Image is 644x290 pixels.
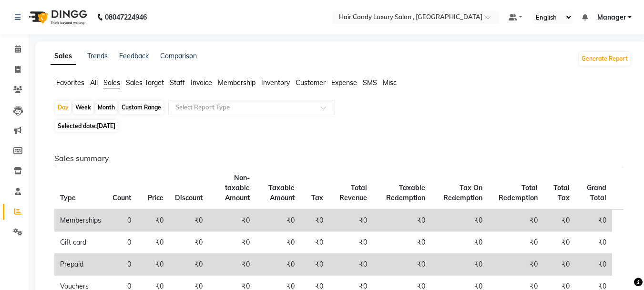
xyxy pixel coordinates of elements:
[105,4,147,31] b: 08047224946
[54,209,107,232] td: Memberships
[54,154,624,163] h6: Sales summary
[300,209,329,232] td: ₹0
[225,173,250,202] span: Non-taxable Amount
[119,101,164,114] div: Custom Range
[300,232,329,254] td: ₹0
[24,4,90,31] img: logo
[331,78,357,87] span: Expense
[97,122,115,129] span: [DATE]
[543,232,575,254] td: ₹0
[256,209,300,232] td: ₹0
[112,193,131,202] span: Count
[137,232,169,254] td: ₹0
[488,254,543,276] td: ₹0
[363,78,377,87] span: SMS
[107,232,137,254] td: 0
[329,209,373,232] td: ₹0
[300,254,329,276] td: ₹0
[579,52,630,65] button: Generate Report
[54,254,107,276] td: Prepaid
[575,232,612,254] td: ₹0
[60,193,76,202] span: Type
[55,120,118,132] span: Selected date:
[431,209,488,232] td: ₹0
[268,183,295,202] span: Taxable Amount
[107,254,137,276] td: 0
[575,254,612,276] td: ₹0
[119,52,149,60] a: Feedback
[137,254,169,276] td: ₹0
[218,78,256,87] span: Membership
[208,232,256,254] td: ₹0
[373,254,431,276] td: ₹0
[87,52,108,60] a: Trends
[261,78,290,87] span: Inventory
[169,209,208,232] td: ₹0
[148,193,164,202] span: Price
[56,78,84,87] span: Favorites
[169,254,208,276] td: ₹0
[311,193,323,202] span: Tax
[339,183,367,202] span: Total Revenue
[543,209,575,232] td: ₹0
[160,52,197,60] a: Comparison
[95,101,117,114] div: Month
[373,209,431,232] td: ₹0
[543,254,575,276] td: ₹0
[55,101,71,114] div: Day
[51,48,76,65] a: Sales
[553,183,570,202] span: Total Tax
[431,254,488,276] td: ₹0
[587,183,606,202] span: Grand Total
[329,232,373,254] td: ₹0
[488,232,543,254] td: ₹0
[208,254,256,276] td: ₹0
[256,232,300,254] td: ₹0
[208,209,256,232] td: ₹0
[256,254,300,276] td: ₹0
[73,101,93,114] div: Week
[386,183,425,202] span: Taxable Redemption
[169,232,208,254] td: ₹0
[296,78,326,87] span: Customer
[103,78,120,87] span: Sales
[170,78,185,87] span: Staff
[90,78,98,87] span: All
[383,78,397,87] span: Misc
[488,209,543,232] td: ₹0
[575,209,612,232] td: ₹0
[107,209,137,232] td: 0
[597,12,626,22] span: Manager
[137,209,169,232] td: ₹0
[431,232,488,254] td: ₹0
[443,183,482,202] span: Tax On Redemption
[373,232,431,254] td: ₹0
[126,78,164,87] span: Sales Target
[175,193,203,202] span: Discount
[191,78,212,87] span: Invoice
[329,254,373,276] td: ₹0
[54,232,107,254] td: Gift card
